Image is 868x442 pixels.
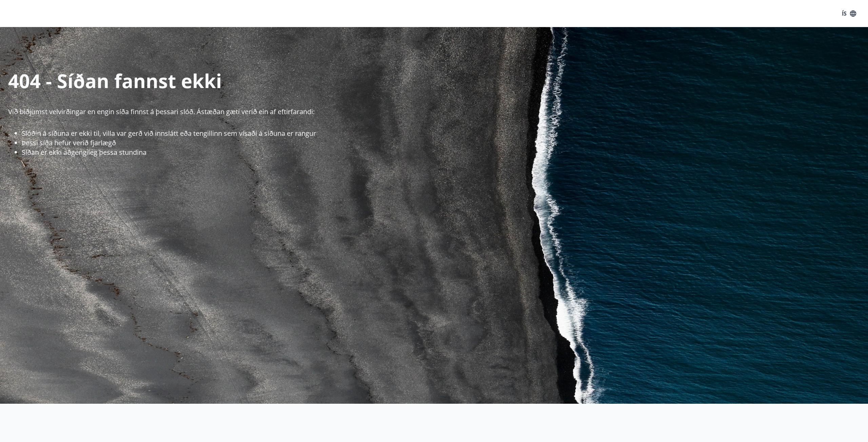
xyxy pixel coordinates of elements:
[22,148,868,157] li: Síðan er ekki aðgengileg þessa stundina
[8,107,868,117] p: Við biðjumst velvirðingar en engin síða finnst á þessari slóð. Ástæðan gæti verið ein af eftirfar...
[838,7,860,20] button: ÍS
[8,68,868,93] p: 404 - Síðan fannst ekki
[22,138,868,148] li: Þessi síða hefur verið fjarlægð
[22,129,868,138] li: Slóðin á síðuna er ekki til, villa var gerð við innslátt eða tengillinn sem vísaði á síðuna er ra...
